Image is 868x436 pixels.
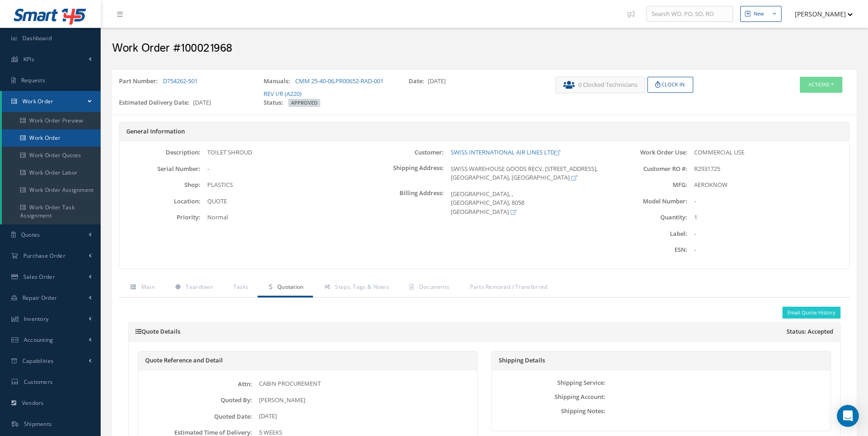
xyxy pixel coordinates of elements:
[141,283,155,291] span: Main
[740,6,782,22] button: New
[606,214,687,221] label: Quantity:
[200,181,362,190] div: PLASTICS
[252,412,475,421] div: [DATE]
[119,165,200,172] label: Serial Number:
[207,165,209,173] span: -
[647,77,693,93] button: Clock In
[264,77,383,98] a: PR00652-RAD-001 REV I/R (A220)
[335,283,389,291] span: Steps, Tags & Notes
[2,181,101,199] a: Work Order Assignment
[119,181,200,188] label: Shop:
[200,197,362,206] div: QUOTE
[2,112,101,129] a: Work Order Preview
[252,379,475,388] div: CABIN PROCUREMENT
[22,399,44,407] span: Vendors
[135,327,180,335] a: Quote Details
[140,413,252,420] label: Quoted Date:
[313,278,398,298] a: Steps, Tags & Notes
[606,149,687,156] label: Work Order Use:
[23,55,34,63] span: KPIs
[444,190,606,217] div: [GEOGRAPHIC_DATA], , [GEOGRAPHIC_DATA], 8058 [GEOGRAPHIC_DATA]
[786,5,853,23] button: [PERSON_NAME]
[687,148,849,157] div: COMMERCIAL USE
[402,77,546,98] div: [DATE]
[2,91,101,112] a: Work Order
[186,283,212,291] span: Teardown
[363,165,444,182] label: Shipping Address:
[606,198,687,205] label: Model Number:
[451,148,560,156] a: SWISS INTERNATIONAL AIR LINES LTD
[112,98,257,111] div: [DATE]
[419,283,450,291] span: Documents
[288,99,320,107] span: APPROVED
[233,283,249,291] span: Tasks
[458,278,556,298] a: Parts Removed / Transferred
[837,405,859,427] div: Open Intercom Messenger
[2,164,101,181] a: Work Order Labor
[23,273,55,281] span: Sales Order
[409,77,428,86] label: Date:
[2,129,101,147] a: Work Order
[119,198,200,205] label: Location:
[2,147,101,164] a: Work Order Quotes
[687,197,849,206] div: -
[606,165,687,172] label: Customer RO #:
[257,77,401,98] div: ,
[163,77,198,85] a: D754262-501
[277,283,304,291] span: Quotation
[295,77,334,85] a: CMM 25-40-06
[119,214,200,221] label: Priority:
[119,149,200,156] label: Description:
[264,98,287,107] label: Status:
[222,278,258,298] a: Tasks
[687,213,849,222] div: 1
[687,229,849,239] div: -
[112,42,857,55] h2: Work Order #100021968
[126,128,842,135] h5: General Information
[555,77,645,93] button: 0 Clocked Technicians
[200,148,362,157] div: TOILET SHROUD
[444,165,606,182] div: SWISS WAREHOUSE GOODS RECV. [STREET_ADDRESS], [GEOGRAPHIC_DATA], [GEOGRAPHIC_DATA]
[22,34,52,42] span: Dashboard
[687,245,849,255] div: -
[494,408,606,415] label: Shipping Notes:
[782,307,841,319] button: Email Quote History
[606,230,687,237] label: Label:
[687,181,849,190] div: AEROKNOW
[647,6,733,22] input: Search WO, PO, SO, RO
[24,420,52,428] span: Shipments
[140,381,252,388] label: Attn:
[606,246,687,253] label: ESN:
[800,77,842,93] button: Actions
[200,213,362,222] div: Normal
[264,77,294,86] label: Manuals:
[24,378,53,386] span: Customers
[22,357,54,365] span: Capabilities
[119,77,162,86] label: Part Number:
[140,429,252,436] label: Estimated Time of Delivery:
[23,252,65,260] span: Purchase Order
[24,336,54,344] span: Accounting
[787,328,833,335] span: Status: Accepted
[119,278,164,298] a: Main
[578,80,637,90] span: 0 Clocked Technicians
[363,149,444,156] label: Customer:
[499,357,824,364] h5: Shipping Details
[21,76,45,84] span: Requests
[22,294,57,302] span: Repair Order
[694,165,720,173] span: R2931725
[494,393,606,400] label: Shipping Account:
[258,278,313,298] a: Quotation
[164,278,222,298] a: Teardown
[754,10,764,18] div: New
[363,190,444,217] label: Billing Address:
[119,98,193,107] label: Estimated Delivery Date:
[2,199,101,224] a: Work Order Task Assignment
[22,97,54,105] span: Work Order
[398,278,458,298] a: Documents
[494,379,606,386] label: Shipping Service:
[470,283,547,291] span: Parts Removed / Transferred
[21,231,40,239] span: Quotes
[24,315,49,323] span: Inventory
[140,397,252,404] label: Quoted By:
